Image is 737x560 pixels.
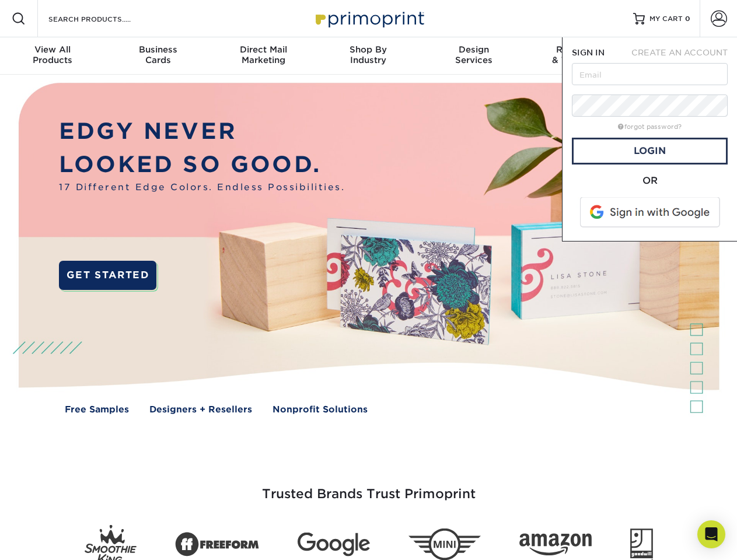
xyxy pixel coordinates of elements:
a: Login [572,138,728,164]
h3: Trusted Brands Trust Primoprint [27,459,710,516]
div: OR [572,174,728,188]
a: GET STARTED [59,261,156,290]
span: SIGN IN [572,48,605,57]
a: Nonprofit Solutions [273,403,368,416]
img: Goodwill [630,528,653,560]
span: Shop By [316,44,421,55]
a: Resources& Templates [526,37,631,75]
a: BusinessCards [105,37,210,75]
img: Google [298,533,370,556]
p: LOOKED SO GOOD. [59,148,345,181]
span: 0 [685,15,690,23]
a: Shop ByIndustry [316,37,421,75]
span: MY CART [649,14,683,24]
span: Resources [526,44,631,55]
span: 17 Different Edge Colors. Endless Possibilities. [59,181,345,194]
span: CREATE AN ACCOUNT [631,48,728,57]
span: Design [421,44,526,55]
div: Open Intercom Messenger [697,520,725,548]
a: forgot password? [618,123,682,131]
span: Direct Mail [211,44,316,55]
a: Free Samples [65,403,129,416]
span: Business [105,44,210,55]
input: Email [572,63,728,85]
a: DesignServices [421,37,526,75]
div: Cards [105,44,210,65]
div: Industry [316,44,421,65]
a: Direct MailMarketing [211,37,316,75]
img: Primoprint [310,6,427,31]
a: Designers + Resellers [149,403,252,416]
p: EDGY NEVER [59,115,345,148]
div: & Templates [526,44,631,65]
input: SEARCH PRODUCTS..... [47,12,161,26]
div: Marketing [211,44,316,65]
div: Services [421,44,526,65]
img: Amazon [519,534,592,556]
